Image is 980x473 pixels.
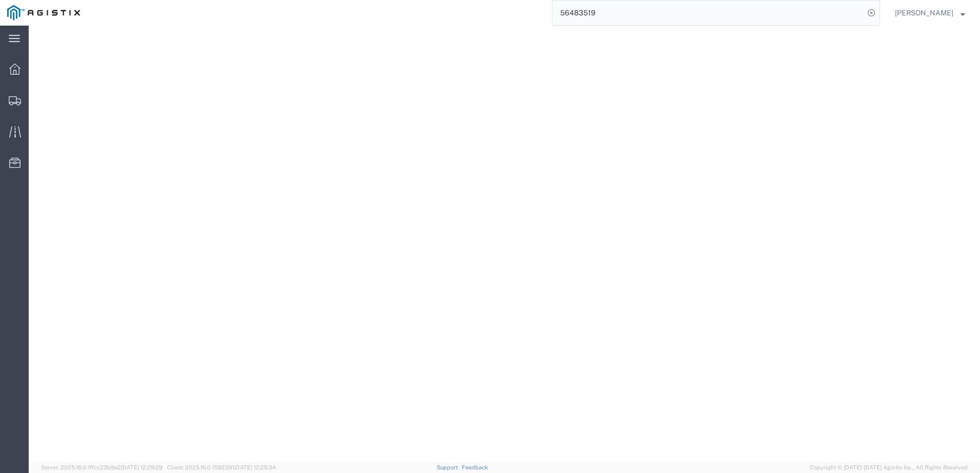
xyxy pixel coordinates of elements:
span: [DATE] 12:29:29 [121,464,162,470]
input: Search for shipment number, reference number [553,1,864,25]
span: Client: 2025.16.0-1592391 [167,464,276,470]
span: Justin Chao [895,7,953,18]
img: logo [7,5,80,20]
span: Server: 2025.16.0-1ffcc23b9e2 [41,464,162,470]
span: [DATE] 12:25:34 [234,464,276,470]
button: [PERSON_NAME] [894,7,966,19]
span: Copyright © [DATE]-[DATE] Agistix Inc., All Rights Reserved [810,463,968,472]
a: Feedback [462,464,488,470]
iframe: FS Legacy Container [29,26,980,462]
a: Support [437,464,462,470]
